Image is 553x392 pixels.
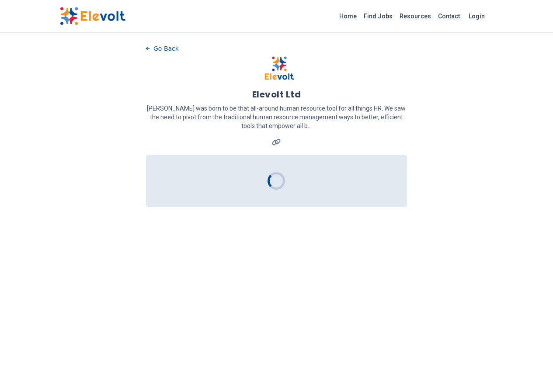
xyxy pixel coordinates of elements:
a: Resources [396,9,435,23]
iframe: Advertisement [60,42,151,304]
div: Loading... [268,172,285,190]
button: Go Back [146,42,179,55]
img: Elevolt Ltd [263,55,296,81]
iframe: Advertisement [421,42,511,304]
a: Contact [435,9,463,23]
a: Login [463,7,490,25]
p: [PERSON_NAME] was born to be that all-around human resource tool for all things HR. We saw the ne... [146,104,407,130]
a: Home [336,9,360,23]
img: Elevolt [60,7,125,25]
a: Find Jobs [360,9,396,23]
h1: Elevolt Ltd [252,88,301,101]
